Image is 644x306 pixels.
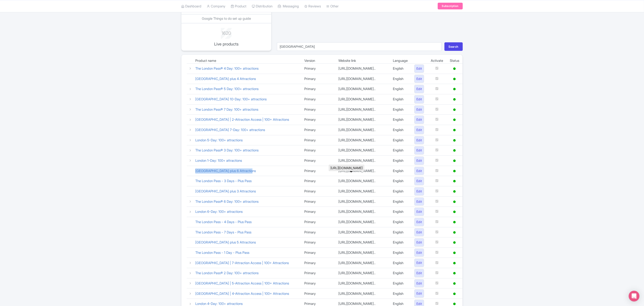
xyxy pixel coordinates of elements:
td: English [389,115,411,125]
td: [URL][DOMAIN_NAME].. [335,186,389,196]
a: The London Pass - 4 Days - Plus Pass [195,220,252,224]
td: Primary [301,135,335,145]
td: Activate [427,58,446,64]
td: Status [446,58,463,64]
a: [GEOGRAPHIC_DATA] | 4-Attraction Access | 100+ Attractions [195,291,289,296]
td: [URL][DOMAIN_NAME].. [335,115,389,125]
td: [URL][DOMAIN_NAME].. [335,289,389,299]
a: [GEOGRAPHIC_DATA] 10-Day: 100+ attractions [195,97,267,101]
a: Edit [414,116,424,124]
a: The London Pass® 2 Day: 100+ attractions [195,271,259,275]
td: Primary [301,155,335,166]
a: Edit [414,228,424,237]
td: Primary [301,64,335,74]
td: Language [389,58,411,64]
a: Edit [414,65,424,73]
a: [GEOGRAPHIC_DATA] | 7-Attraction Access | 100+ Attractions [195,261,289,265]
a: Edit [414,136,424,144]
td: [URL][DOMAIN_NAME].. [335,84,389,94]
td: English [389,125,411,135]
td: Primary [301,125,335,135]
td: [URL][DOMAIN_NAME].. [335,135,389,145]
td: Primary [301,176,335,186]
td: Primary [301,84,335,94]
td: Primary [301,104,335,115]
td: Version [301,58,335,64]
a: [GEOGRAPHIC_DATA] plus 3 Attractions [195,189,256,193]
td: [URL][DOMAIN_NAME].. [335,237,389,248]
a: The London Pass® 5 Day: 100+ attractions [195,87,259,91]
td: Primary [301,237,335,248]
a: Edit [414,218,424,226]
td: Primary [301,227,335,237]
p: Live products [208,41,245,47]
div: [URL][DOMAIN_NAME] [329,165,364,171]
a: The London Pass® 3 Day: 100+ attractions [195,148,259,152]
td: English [389,145,411,156]
a: [GEOGRAPHIC_DATA] | 2-Attraction Access | 100+ Attractions [195,117,289,122]
a: The London Pass - 7 Days - Plus Pass [195,230,251,234]
a: Edit [414,177,424,185]
td: [URL][DOMAIN_NAME].. [335,94,389,104]
a: Edit [414,259,424,267]
a: Google Things to do set up guide [202,16,251,21]
a: London 6-Day: 100+ attractions [195,209,243,214]
td: English [389,278,411,289]
td: English [389,64,411,74]
a: Edit [414,167,424,175]
a: Edit [414,238,424,247]
a: Subscription [438,3,463,9]
a: Edit [414,106,424,114]
td: English [389,248,411,258]
td: Primary [301,248,335,258]
button: Search [444,42,463,51]
a: Edit [414,187,424,196]
a: London 4-Day: 100+ attractions [195,302,243,306]
td: [URL][DOMAIN_NAME].. [335,217,389,227]
td: [URL][DOMAIN_NAME].. [335,125,389,135]
td: [URL][DOMAIN_NAME].. [335,248,389,258]
td: Primary [301,258,335,268]
td: [URL][DOMAIN_NAME].. [335,104,389,115]
td: English [389,176,411,186]
td: English [389,186,411,196]
td: English [389,74,411,84]
a: [GEOGRAPHIC_DATA] 7-Day: 100+ attractions [195,128,265,132]
td: [URL][DOMAIN_NAME].. [335,268,389,278]
td: English [389,289,411,299]
a: The London Pass - 3 Days - Plus Pass [195,179,252,183]
a: The London Pass® 6 Day: 100+ attractions [195,199,259,204]
td: English [389,166,411,176]
td: [URL][DOMAIN_NAME].. [335,227,389,237]
td: English [389,155,411,166]
td: Primary [301,278,335,289]
div: 1620 [208,28,245,37]
a: Edit [414,249,424,257]
a: London 5-Day: 100+ attractions [195,138,243,142]
td: English [389,227,411,237]
td: English [389,268,411,278]
a: Edit [414,75,424,83]
td: [URL][DOMAIN_NAME].. [335,278,389,289]
td: Primary [301,115,335,125]
td: English [389,237,411,248]
td: [URL][DOMAIN_NAME].. [335,145,389,156]
td: English [389,94,411,104]
a: Edit [414,85,424,93]
a: Edit [414,269,424,277]
a: Edit [414,289,424,298]
td: Product name [192,58,301,64]
td: [URL][DOMAIN_NAME].. [335,155,389,166]
td: Primary [301,217,335,227]
td: Website link [335,58,389,64]
td: Primary [301,145,335,156]
td: Primary [301,268,335,278]
td: English [389,258,411,268]
a: Edit [414,279,424,288]
a: [GEOGRAPHIC_DATA] | 5-Attraction Access | 100+ Attractions [195,281,289,285]
a: Edit [414,146,424,155]
td: [URL][DOMAIN_NAME].. [335,176,389,186]
td: English [389,217,411,227]
td: Primary [301,74,335,84]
